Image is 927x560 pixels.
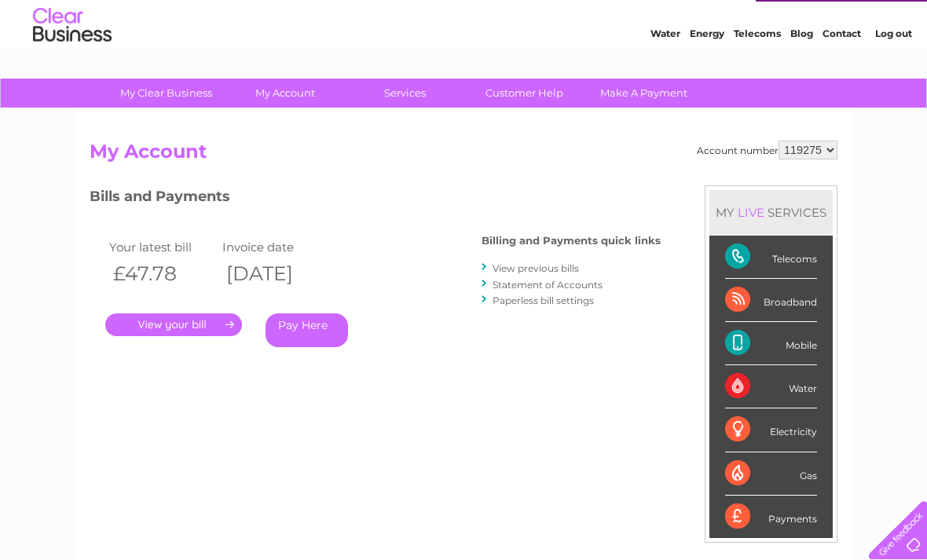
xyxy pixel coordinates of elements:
div: Electricity [725,408,817,452]
div: Broadband [725,279,817,322]
a: Telecoms [734,67,781,79]
a: Contact [823,67,861,79]
td: Invoice date [218,236,332,258]
a: My Clear Business [101,79,231,108]
th: [DATE] [218,258,332,290]
div: LIVE [735,205,768,220]
img: logo.png [32,41,112,89]
a: Make A Payment [579,79,709,108]
a: Services [340,79,470,108]
div: Water [725,365,817,408]
div: MY SERVICES [709,190,833,235]
a: Energy [690,67,724,79]
div: Mobile [725,322,817,365]
a: Water [650,67,680,79]
a: Pay Here [266,313,348,347]
td: Your latest bill [105,236,218,258]
div: Clear Business is a trading name of Verastar Limited (registered in [GEOGRAPHIC_DATA] No. 3667643... [93,9,836,76]
div: Gas [725,452,817,496]
a: . [105,313,242,336]
a: Statement of Accounts [493,279,603,291]
h2: My Account [90,141,837,170]
a: Customer Help [460,79,589,108]
div: Telecoms [725,236,817,279]
h3: Bills and Payments [90,185,661,213]
a: My Account [221,79,350,108]
div: Payments [725,496,817,538]
h4: Billing and Payments quick links [482,235,661,247]
a: View previous bills [493,262,579,274]
a: Paperless bill settings [493,295,594,306]
a: Log out [875,67,912,79]
div: Account number [697,141,837,159]
a: 0333 014 3131 [631,8,739,27]
th: £47.78 [105,258,218,290]
a: Blog [790,67,813,79]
